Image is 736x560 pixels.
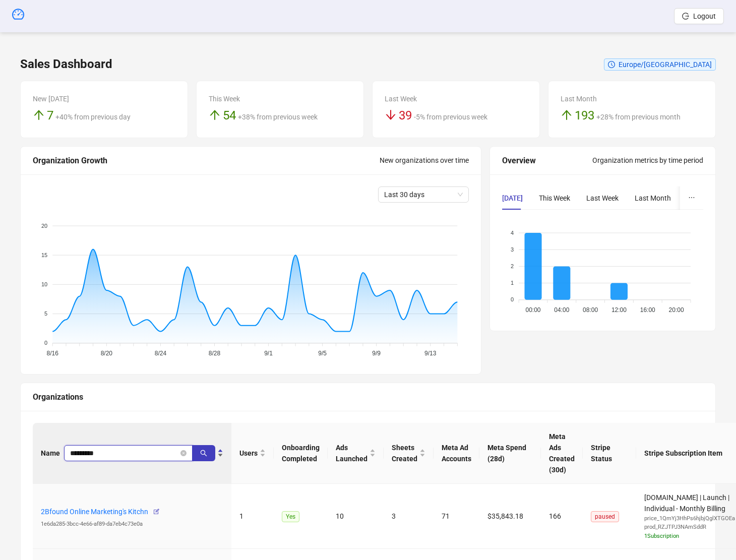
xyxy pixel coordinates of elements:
[336,442,367,464] span: Ads Launched
[47,349,59,356] tspan: 8/16
[372,349,381,356] tspan: 9/9
[693,12,716,20] span: Logout
[592,156,703,164] span: Organization metrics by time period
[41,281,47,287] tspan: 10
[41,222,47,228] tspan: 20
[583,423,636,484] th: Stripe Status
[44,340,47,346] tspan: 0
[479,423,541,484] th: Meta Spend (28d)
[583,306,598,313] tspan: 08:00
[668,306,684,313] tspan: 20:00
[554,306,569,313] tspan: 04:00
[209,93,351,104] div: This Week
[644,493,735,541] span: [DOMAIN_NAME] | Launch | Individual - Monthly Billing
[33,93,175,104] div: New [DATE]
[33,391,703,403] div: Organizations
[644,514,735,523] div: price_1QmYj3HhPs6hjbjQglXTGOEa
[384,484,434,549] td: 3
[575,108,594,122] span: 193
[223,108,236,122] span: 54
[12,8,24,20] span: dashboard
[385,109,397,121] span: arrow-down
[479,484,541,549] td: $35,843.18
[44,310,47,317] tspan: 5
[231,423,274,484] th: Users
[231,484,274,549] td: 1
[611,306,627,313] tspan: 12:00
[101,349,113,356] tspan: 8/20
[385,93,527,104] div: Last Week
[541,423,583,484] th: Meta Ads Created (30d)
[209,109,221,121] span: arrow-up
[635,193,671,204] div: Last Month
[596,113,681,121] span: +28% from previous month
[511,246,514,253] tspan: 3
[644,532,735,541] div: 1 Subscription
[33,109,45,121] span: arrow-up
[591,511,619,522] span: paused
[511,280,514,286] tspan: 1
[155,349,167,356] tspan: 8/24
[414,113,487,121] span: -5% from previous week
[238,113,318,121] span: +38% from previous week
[200,450,207,457] span: search
[264,349,273,356] tspan: 9/1
[41,252,47,258] tspan: 15
[511,229,514,235] tspan: 4
[442,511,471,522] div: 71
[502,154,592,167] div: Overview
[539,193,570,204] div: This Week
[608,61,615,68] span: clock-circle
[674,8,724,24] button: Logout
[511,296,514,302] tspan: 0
[561,109,573,121] span: arrow-up
[549,511,575,522] div: 166
[20,56,112,73] h3: Sales Dashboard
[392,442,417,464] span: Sheets Created
[180,450,187,456] button: close-circle
[688,194,695,201] span: ellipsis
[41,508,148,516] a: 2Bfound Online Marketing's Kitchn
[434,423,479,484] th: Meta Ad Accounts
[282,511,299,522] span: Yes
[680,186,703,210] button: ellipsis
[384,423,434,484] th: Sheets Created
[384,187,463,202] span: Last 30 days
[192,445,215,461] button: search
[619,60,712,69] span: Europe/[GEOGRAPHIC_DATA]
[33,154,380,167] div: Organization Growth
[47,108,53,122] span: 7
[586,193,619,204] div: Last Week
[561,93,703,104] div: Last Month
[644,523,735,532] div: prod_RZJTPJ3NAmSddR
[511,263,514,269] tspan: 2
[328,484,384,549] td: 10
[55,113,131,121] span: +40% from previous day
[502,193,523,204] div: [DATE]
[41,520,223,529] div: 1e6da285-3bcc-4e66-af89-da7eb4c73e0a
[318,349,327,356] tspan: 9/5
[209,349,221,356] tspan: 8/28
[328,423,384,484] th: Ads Launched
[380,156,469,164] span: New organizations over time
[525,306,540,313] tspan: 00:00
[424,349,437,356] tspan: 9/13
[399,108,412,122] span: 39
[239,448,258,459] span: Users
[682,13,689,20] span: logout
[274,423,328,484] th: Onboarding Completed
[640,306,655,313] tspan: 16:00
